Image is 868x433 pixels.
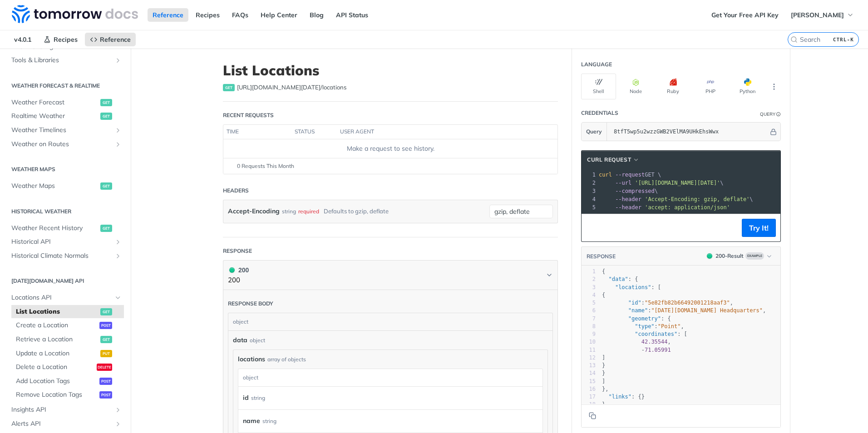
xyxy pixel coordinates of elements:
[11,126,112,135] span: Weather Timelines
[227,144,554,153] div: Make a request to see history.
[602,331,687,337] span: : [
[11,319,124,332] a: Create a Locationpost
[656,74,690,99] button: Ruby
[228,205,280,218] label: Accept-Encoding
[291,125,337,139] th: status
[114,238,122,246] button: Show subpages for Historical API
[99,391,112,399] span: post
[305,8,329,22] a: Blog
[11,419,112,428] span: Alerts API
[267,355,306,364] div: array of objects
[767,80,781,93] button: More Languages
[11,374,124,388] a: Add Location Tagspost
[7,54,124,67] a: Tools & LibrariesShow subpages for Tools & Libraries
[760,111,781,118] div: QueryInformation
[7,96,124,109] a: Weather Forecastget
[7,165,124,173] h2: Weather Maps
[223,125,291,139] th: time
[615,180,631,186] span: --url
[100,336,112,343] span: get
[584,155,643,164] button: cURL Request
[114,252,122,260] button: Show subpages for Historical Climate Normals
[581,74,616,99] button: Shell
[582,203,597,212] div: 5
[250,336,265,344] div: object
[114,127,122,134] button: Show subpages for Weather Timelines
[11,224,98,233] span: Weather Recent History
[599,196,753,202] span: \
[790,36,798,43] svg: Search
[7,403,124,417] a: Insights APIShow subpages for Insights API
[114,141,122,148] button: Show subpages for Weather on Routes
[298,205,319,218] div: required
[628,315,661,322] span: "geometry"
[228,265,553,285] button: 200 200200
[223,247,252,255] div: Response
[282,205,296,218] div: string
[11,140,112,149] span: Weather on Routes
[645,347,671,353] span: 71.05991
[615,188,655,194] span: --compressed
[581,109,618,117] div: Credentials
[11,333,124,346] a: Retrieve a Locationget
[16,321,97,330] span: Create a Location
[228,300,273,308] div: Response body
[148,8,188,22] a: Reference
[238,369,540,386] div: object
[582,330,596,338] div: 9
[615,284,651,290] span: "locations"
[651,307,763,314] span: "[DATE][DOMAIN_NAME] Headquarters"
[100,350,112,357] span: put
[100,225,112,232] span: get
[645,196,750,202] span: 'Accept-Encoding: gzip, deflate'
[16,307,98,316] span: List Locations
[229,267,235,273] span: 200
[582,378,596,385] div: 15
[7,179,124,193] a: Weather Mapsget
[11,293,112,302] span: Locations API
[223,187,249,195] div: Headers
[776,112,781,117] i: Information
[85,33,136,46] a: Reference
[582,268,596,276] div: 1
[582,276,596,283] div: 2
[587,156,631,164] span: cURL Request
[582,354,596,362] div: 12
[227,8,253,22] a: FAQs
[618,74,653,99] button: Node
[582,385,596,393] div: 16
[602,276,638,282] span: : {
[7,235,124,249] a: Historical APIShow subpages for Historical API
[582,195,597,203] div: 4
[54,35,78,44] span: Recipes
[831,35,856,44] kbd: CTRL-K
[602,354,605,361] span: ]
[100,35,131,44] span: Reference
[769,127,778,136] button: Hide
[599,172,661,178] span: GET \
[615,196,641,202] span: --header
[11,56,112,65] span: Tools & Libraries
[586,252,616,261] button: RESPONSE
[602,284,661,290] span: : [
[602,394,645,400] span: : {}
[99,378,112,385] span: post
[11,237,112,246] span: Historical API
[237,162,294,170] span: 0 Requests This Month
[760,111,775,118] div: Query
[615,204,641,211] span: --header
[582,346,596,354] div: 11
[223,111,274,119] div: Recent Requests
[238,354,265,364] span: locations
[641,339,668,345] span: 42.35544
[628,300,641,306] span: "id"
[602,386,609,392] span: },
[602,292,605,298] span: {
[582,179,597,187] div: 2
[602,378,605,384] span: ]
[582,187,597,195] div: 3
[16,335,98,344] span: Retrieve a Location
[97,364,112,371] span: delete
[582,315,596,323] div: 7
[262,414,276,428] div: string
